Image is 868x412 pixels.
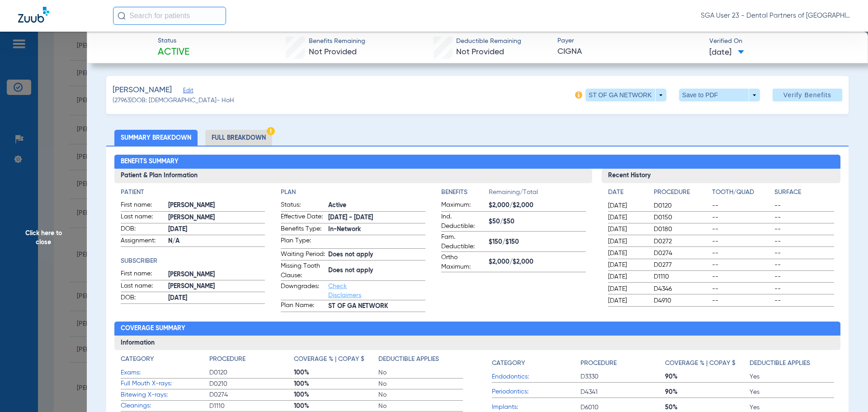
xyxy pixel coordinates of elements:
[773,89,842,101] button: Verify Benefits
[608,225,646,234] span: [DATE]
[654,260,709,270] span: D0277
[118,12,126,20] img: Search Icon
[209,379,294,388] span: D0210
[378,379,463,388] span: No
[281,200,325,211] span: Status:
[654,188,709,200] app-breakdown-title: Procedure
[114,155,841,169] h2: Benefits Summary
[608,272,646,281] span: [DATE]
[608,201,646,210] span: [DATE]
[281,188,425,197] app-breakdown-title: Plan
[608,284,646,294] span: [DATE]
[608,237,646,246] span: [DATE]
[712,260,772,270] span: --
[774,272,834,281] span: --
[121,355,209,367] app-breakdown-title: Category
[774,296,834,305] span: --
[281,212,325,223] span: Effective Date:
[608,188,646,200] app-breakdown-title: Date
[168,270,265,279] span: [PERSON_NAME]
[580,388,665,397] span: D4341
[168,213,265,223] span: [PERSON_NAME]
[679,89,760,101] button: Save to PDF
[121,256,265,266] h4: Subscriber
[113,85,172,96] span: [PERSON_NAME]
[281,224,325,235] span: Benefits Type:
[441,212,486,231] span: Ind. Deductible:
[654,188,709,197] h4: Procedure
[158,46,189,59] span: Active
[328,266,425,275] span: Does not apply
[492,372,580,382] span: Endodontics:
[489,257,586,267] span: $2,000/$2,000
[492,387,580,397] span: Periodontics:
[183,87,191,96] span: Edit
[665,359,736,368] h4: Coverage % | Copay $
[489,188,586,200] span: Remaining/Total
[378,355,439,364] h4: Deductible Applies
[121,293,165,304] span: DOB:
[712,272,772,281] span: --
[441,200,486,211] span: Maximum:
[168,225,265,234] span: [DATE]
[121,379,209,388] span: Full Mouth X-rays:
[205,130,272,146] li: Full Breakdown
[114,322,841,336] h2: Coverage Summary
[121,212,165,223] span: Last name:
[294,368,378,377] span: 100%
[121,390,209,400] span: Bitewing X-rays:
[712,284,772,294] span: --
[608,296,646,305] span: [DATE]
[281,261,325,280] span: Missing Tooth Clause:
[654,237,709,246] span: D0272
[750,359,810,368] h4: Deductible Applies
[328,302,425,311] span: ST OF GA NETWORK
[309,48,357,56] span: Not Provided
[654,225,709,234] span: D0180
[489,201,586,210] span: $2,000/$2,000
[712,249,772,258] span: --
[665,403,750,412] span: 50%
[654,296,709,305] span: D4910
[294,402,378,411] span: 100%
[712,213,772,222] span: --
[168,294,265,303] span: [DATE]
[654,213,709,222] span: D0150
[328,225,425,234] span: In-Network
[121,281,165,292] span: Last name:
[774,237,834,246] span: --
[114,130,198,146] li: Summary Breakdown
[712,225,772,234] span: --
[750,355,834,371] app-breakdown-title: Deductible Applies
[557,36,702,46] span: Payer
[121,355,154,364] h4: Category
[209,390,294,399] span: D0274
[774,201,834,210] span: --
[294,390,378,399] span: 100%
[489,237,586,247] span: $150/$150
[712,188,772,200] app-breakdown-title: Tooth/Quad
[114,169,592,183] h3: Patient & Plan Information
[209,402,294,411] span: D1110
[441,253,486,272] span: Ortho Maximum:
[823,369,868,412] iframe: Chat Widget
[492,403,580,412] span: Implants:
[113,96,234,105] span: (27963) DOB: [DEMOGRAPHIC_DATA] - HoH
[294,355,364,364] h4: Coverage % | Copay $
[712,201,772,210] span: --
[492,355,580,371] app-breakdown-title: Category
[602,169,841,183] h3: Recent History
[294,355,378,367] app-breakdown-title: Coverage % | Copay $
[328,283,361,298] a: Check Disclaimers
[580,403,665,412] span: D6010
[168,282,265,291] span: [PERSON_NAME]
[608,213,646,222] span: [DATE]
[750,403,834,412] span: Yes
[608,260,646,270] span: [DATE]
[654,201,709,210] span: D0120
[121,236,165,247] span: Assignment:
[294,379,378,388] span: 100%
[709,47,744,58] span: [DATE]
[281,250,325,260] span: Waiting Period:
